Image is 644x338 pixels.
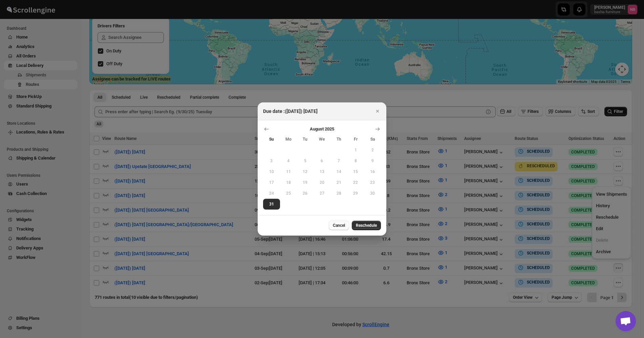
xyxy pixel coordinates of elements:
[350,169,362,174] span: 15
[263,177,280,188] button: Sunday August 17 2025
[367,169,378,174] span: 16
[266,169,277,174] span: 10
[297,188,314,199] button: Tuesday August 26 2025
[263,166,280,177] button: Sunday August 10 2025
[350,147,362,153] span: 1
[280,177,297,188] button: Monday August 18 2025
[263,188,280,199] button: Sunday August 24 2025
[316,191,328,196] span: 27
[316,158,328,164] span: 6
[299,180,311,185] span: 19
[299,137,311,142] span: Tu
[350,191,362,196] span: 29
[330,166,347,177] button: Thursday August 14 2025
[373,106,382,116] button: Close
[350,158,362,164] span: 8
[280,134,297,145] th: Monday
[347,188,364,199] button: Friday August 29 2025
[350,180,362,185] span: 22
[347,145,364,155] button: Friday August 1 2025
[263,155,280,166] button: Sunday August 3 2025
[364,134,381,145] th: Saturday
[283,137,294,142] span: Mo
[367,191,378,196] span: 30
[364,188,381,199] button: Saturday August 30 2025
[280,188,297,199] button: Monday August 25 2025
[364,166,381,177] button: Saturday August 16 2025
[280,166,297,177] button: Monday August 11 2025
[356,223,377,228] span: Reschedule
[262,124,271,134] button: Show previous month, July 2025
[347,166,364,177] button: Friday August 15 2025
[373,124,382,134] button: Show next month, September 2025
[333,169,345,174] span: 14
[350,137,362,142] span: Fr
[299,158,311,164] span: 5
[347,155,364,166] button: Friday August 8 2025
[367,158,378,164] span: 9
[329,221,349,230] button: Cancel
[297,166,314,177] button: Tuesday August 12 2025
[364,177,381,188] button: Saturday August 23 2025
[347,134,364,145] th: Friday
[364,155,381,166] button: Saturday August 9 2025
[347,177,364,188] button: Friday August 22 2025
[333,223,345,228] span: Cancel
[283,158,294,164] span: 4
[297,134,314,145] th: Tuesday
[299,191,311,196] span: 26
[367,147,378,153] span: 2
[333,191,345,196] span: 28
[266,191,277,196] span: 24
[330,155,347,166] button: Thursday August 7 2025
[330,134,347,145] th: Thursday
[316,169,328,174] span: 13
[333,180,345,185] span: 21
[364,145,381,155] button: Saturday August 2 2025
[266,201,277,207] span: 31
[263,108,318,115] h2: Due date :([DATE]) [DATE]
[314,166,330,177] button: Wednesday August 13 2025
[314,177,330,188] button: Wednesday August 20 2025
[266,180,277,185] span: 17
[367,137,378,142] span: Sa
[314,155,330,166] button: Wednesday August 6 2025
[367,180,378,185] span: 23
[299,169,311,174] span: 12
[297,177,314,188] button: Tuesday August 19 2025
[283,169,294,174] span: 11
[266,137,277,142] span: Su
[330,177,347,188] button: Thursday August 21 2025
[352,221,381,230] button: Reschedule
[297,155,314,166] button: Tuesday August 5 2025
[333,137,345,142] span: Th
[330,188,347,199] button: Thursday August 28 2025
[314,188,330,199] button: Wednesday August 27 2025
[283,191,294,196] span: 25
[616,311,636,331] a: Open chat
[333,158,345,164] span: 7
[263,199,280,210] button: Today Sunday August 31 2025
[314,134,330,145] th: Wednesday
[316,180,328,185] span: 20
[263,134,280,145] th: Sunday
[266,158,277,164] span: 3
[280,155,297,166] button: Monday August 4 2025
[316,137,328,142] span: We
[283,180,294,185] span: 18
